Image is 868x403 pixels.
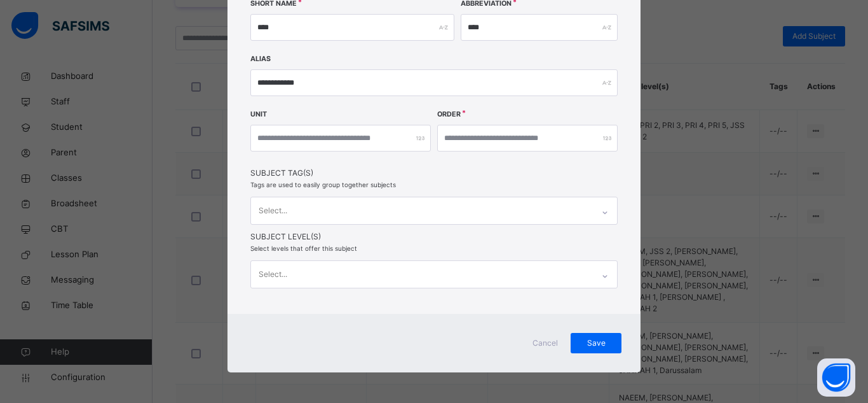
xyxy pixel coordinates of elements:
span: Select levels that offer this subject [250,244,357,252]
span: Subject Level(s) [250,231,618,243]
button: Open asap [817,358,855,397]
span: Cancel [530,337,560,349]
label: Alias [250,54,271,64]
span: Save [580,337,612,349]
div: Select... [259,199,287,223]
div: Select... [259,262,287,286]
span: Subject Tag(s) [250,167,618,179]
span: Tags are used to easily group together subjects [250,181,396,188]
label: Order [437,110,461,120]
label: Unit [250,110,267,120]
